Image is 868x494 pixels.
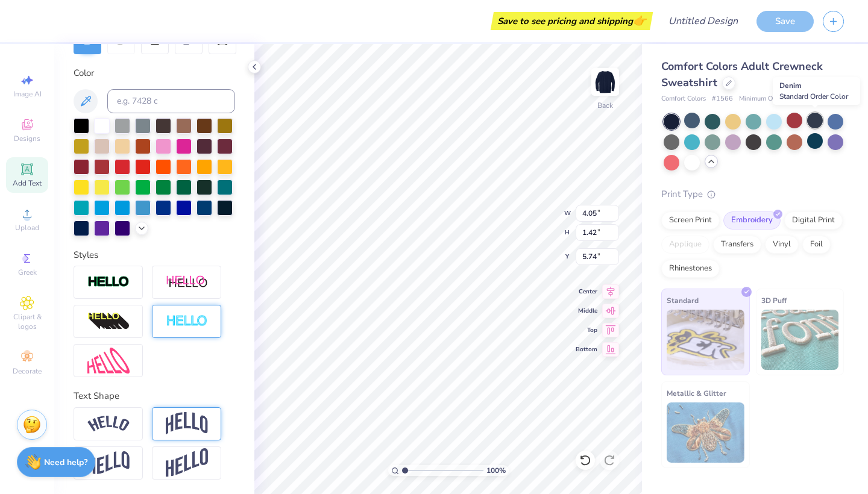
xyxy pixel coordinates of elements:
div: Screen Print [661,211,720,230]
span: # 1566 [712,94,733,104]
span: Standard [667,294,699,307]
img: Stroke [87,275,130,289]
img: Flag [87,451,130,475]
img: Arc [87,416,130,432]
span: Center [576,287,597,296]
span: Bottom [576,345,597,354]
img: Arch [166,412,208,435]
img: Back [593,70,617,94]
strong: Need help? [44,457,87,468]
div: Foil [802,236,831,254]
div: Color [74,66,235,80]
span: Image AI [13,89,42,99]
span: Add Text [13,178,42,188]
span: Middle [576,307,597,315]
div: Transfers [713,236,761,254]
img: 3D Puff [761,310,839,370]
div: Print Type [661,187,844,201]
span: Comfort Colors [661,94,706,104]
img: Shadow [166,275,208,290]
span: Standard Order Color [779,92,848,101]
span: Upload [15,223,39,233]
span: Greek [18,267,37,277]
div: Vinyl [765,236,799,254]
img: Negative Space [166,314,208,328]
span: Designs [14,134,40,143]
span: Comfort Colors Adult Crewneck Sweatshirt [661,59,823,90]
span: Top [576,326,597,334]
span: Metallic & Glitter [667,387,726,399]
div: Denim [773,77,860,105]
div: Rhinestones [661,260,720,278]
span: Decorate [13,366,42,376]
img: 3d Illusion [87,312,130,331]
span: 👉 [633,13,646,28]
input: e.g. 7428 c [107,89,235,113]
span: 100 % [486,465,506,476]
span: 3D Puff [761,294,787,307]
img: Standard [667,310,744,370]
div: Applique [661,236,709,254]
span: Minimum Order: 12 + [739,94,799,104]
input: Untitled Design [659,9,747,33]
div: Back [597,100,613,111]
span: Clipart & logos [6,312,48,331]
div: Digital Print [784,211,843,230]
img: Rise [166,448,208,478]
div: Styles [74,248,235,262]
div: Text Shape [74,389,235,403]
div: Save to see pricing and shipping [494,12,650,30]
img: Metallic & Glitter [667,402,744,463]
img: Free Distort [87,348,130,374]
div: Embroidery [723,211,781,230]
